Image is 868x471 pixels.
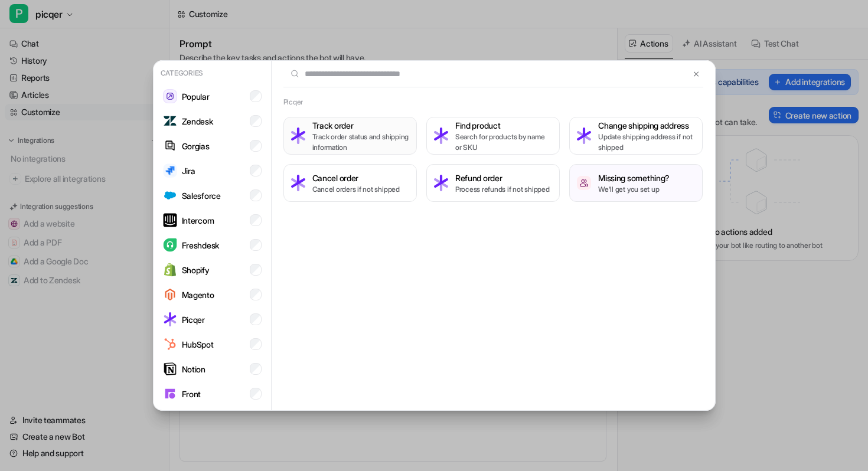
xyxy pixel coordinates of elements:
h3: Change shipping address [598,119,695,132]
img: Track order [291,127,305,144]
p: Zendesk [182,115,213,127]
p: Search for products by name or SKU [455,132,552,153]
img: Refund order [434,175,448,191]
h3: Track order [312,119,409,132]
p: Front [182,388,201,400]
p: Intercom [182,214,214,227]
button: Find productFind productSearch for products by name or SKU [426,117,560,155]
button: /missing-somethingMissing something?We'll get you set up [569,164,703,202]
img: /missing-something [577,176,591,190]
p: Jira [182,165,195,177]
h2: Picqer [283,97,304,107]
p: Process refunds if not shipped [455,184,550,195]
p: Categories [158,66,266,81]
button: Change shipping addressChange shipping addressUpdate shipping address if not shipped [569,117,703,155]
h3: Refund order [455,172,550,184]
img: Cancel order [291,175,305,191]
p: Picqer [182,313,205,326]
p: Update shipping address if not shipped [598,132,695,153]
button: Track orderTrack orderTrack order status and shipping information [283,117,417,155]
img: Find product [434,127,448,144]
button: Refund orderRefund orderProcess refunds if not shipped [426,164,560,202]
p: We'll get you set up [598,184,670,195]
h3: Missing something? [598,172,670,184]
p: Popular [182,90,210,103]
button: Cancel orderCancel orderCancel orders if not shipped [283,164,417,202]
h3: Find product [455,119,552,132]
p: Track order status and shipping information [312,132,409,153]
p: Freshdesk [182,239,219,251]
p: Cancel orders if not shipped [312,184,400,195]
img: Change shipping address [577,127,591,144]
p: Notion [182,363,205,375]
p: HubSpot [182,338,214,351]
p: Shopify [182,264,210,276]
p: Salesforce [182,189,221,202]
p: Gorgias [182,140,210,152]
h3: Cancel order [312,172,400,184]
p: Magento [182,289,214,301]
